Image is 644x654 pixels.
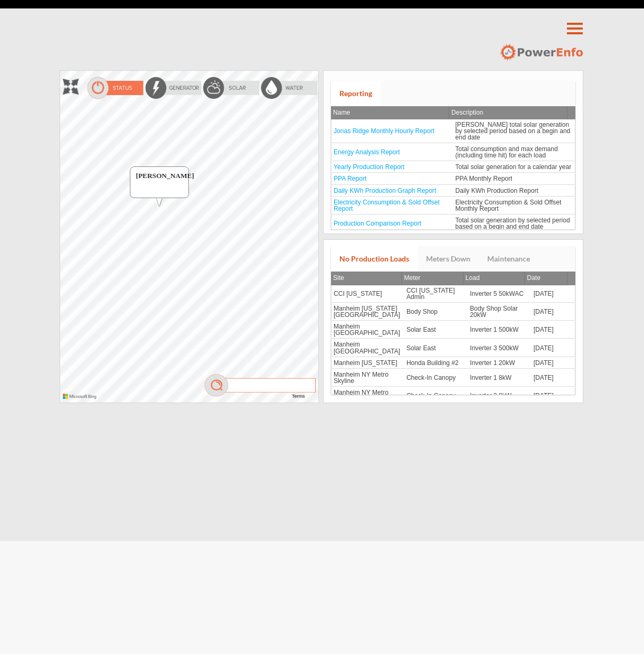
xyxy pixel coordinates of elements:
img: zoom.png [63,79,79,95]
td: Total solar generation by selected period based on a begin and end date [453,214,575,232]
td: Daily KWh Production Report [453,185,575,197]
a: No Production Loads [331,246,418,272]
a: PPA Report [334,175,366,182]
td: CCI [US_STATE] Admin [404,285,468,303]
td: Inverter 5 50kWAC [468,285,531,303]
a: Microsoft Bing [63,396,99,400]
td: Solar East [404,339,468,357]
td: Manheim [US_STATE] [331,357,404,369]
th: Description [449,106,567,119]
td: Manheim [GEOGRAPHIC_DATA] [331,339,404,357]
td: Total consumption and max demand (including time hit) for each load [453,143,575,161]
td: Body Shop Solar 20kW [468,303,531,321]
td: Total solar generation for a calendar year [453,161,575,173]
td: [DATE] [532,357,575,369]
td: Solar East [404,321,468,339]
span: Description [451,109,484,116]
td: Inverter 1 8kW [468,369,531,387]
td: Inverter 3 500kW [468,339,531,357]
td: [DATE] [532,285,575,303]
a: Energy Analysis Report [334,148,400,156]
div: [PERSON_NAME] [130,167,188,185]
td: Body Shop [404,303,468,321]
a: Yearly Production Report [334,163,404,171]
span: Load [466,274,480,282]
td: Manheim [US_STATE][GEOGRAPHIC_DATA] [331,303,404,321]
a: Jonas Ridge Monthly Hourly Report [334,127,434,135]
td: CCI [US_STATE] [331,285,404,303]
img: energyOff.png [144,76,202,100]
td: Manheim [GEOGRAPHIC_DATA] [331,321,404,339]
td: [DATE] [532,303,575,321]
td: [PERSON_NAME] total solar generation by selected period based on a begin and end date [453,119,575,143]
span: Name [333,109,350,116]
img: logo [499,43,582,61]
td: [DATE] [532,321,575,339]
a: Maintenance [479,246,538,272]
td: Electricity Consumption & Sold Offset Monthly Report [453,197,575,214]
img: statusOn.png [86,76,144,100]
a: Production Comparison Report [334,220,421,227]
span: Site [333,274,344,282]
a: Reporting [331,81,381,106]
img: solarOff.png [202,76,260,100]
img: mag.png [203,373,318,397]
td: Honda Building #2 [404,357,468,369]
th: Load [463,272,525,285]
span: Date [527,274,541,282]
th: Name [331,106,449,119]
a: Meters Down [418,246,479,272]
td: [DATE] [532,339,575,357]
th: Date [525,272,567,285]
td: Check-In Canopy [404,369,468,387]
th: Meter [402,272,463,285]
td: Inverter 1 500kW [468,321,531,339]
a: Daily KWh Production Graph Report [334,187,436,194]
td: Manheim NY Metro Skyline [331,369,404,387]
td: [DATE] [532,369,575,387]
span: Meter [404,274,420,282]
th: Site [331,272,402,285]
a: Electricity Consumption & Sold Offset Report [334,199,440,212]
img: waterOff.png [260,76,318,100]
td: Inverter 1 20kW [468,357,531,369]
td: PPA Monthly Report [453,173,575,184]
